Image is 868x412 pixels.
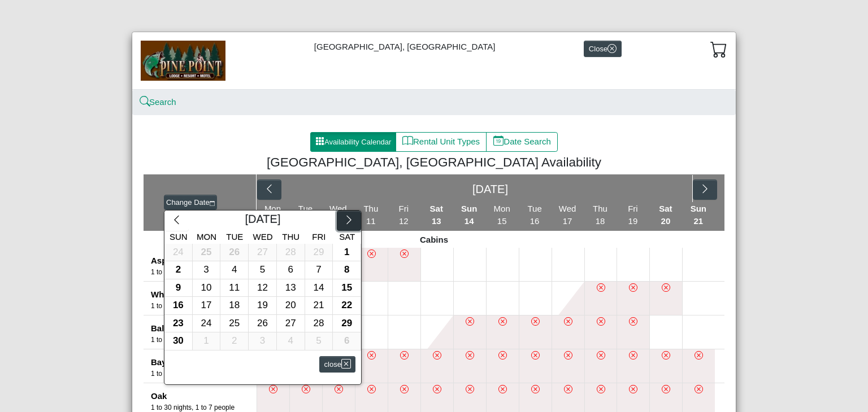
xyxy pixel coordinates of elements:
button: 25 [220,315,249,333]
div: 14 [305,279,333,297]
button: 19 [249,297,277,315]
button: 11 [220,279,249,297]
button: 20 [277,297,305,315]
button: 30 [164,332,193,350]
button: 9 [164,279,193,297]
svg: chevron right [344,214,354,225]
span: Sat [339,232,355,242]
button: 2 [220,332,249,350]
button: 7 [305,261,333,279]
svg: x square [341,359,350,368]
div: 20 [277,297,305,314]
button: 12 [249,279,277,297]
button: 27 [277,315,305,333]
button: 29 [305,244,333,262]
button: 24 [193,315,221,333]
button: 29 [333,315,361,333]
button: 15 [333,279,361,297]
button: 3 [249,332,277,350]
div: 12 [249,279,276,297]
button: 5 [249,261,277,279]
button: 27 [249,244,277,262]
div: 29 [305,244,333,261]
div: 28 [305,315,333,332]
div: 7 [305,261,333,279]
div: 9 [164,279,192,297]
button: 8 [333,261,361,279]
div: 5 [249,261,276,279]
div: 6 [277,261,305,279]
button: 2 [164,261,193,279]
button: 1 [333,244,361,262]
button: 14 [305,279,333,297]
div: 8 [333,261,361,279]
div: 27 [249,244,276,261]
button: 1 [193,332,221,350]
button: closex square [319,356,355,372]
div: 4 [277,332,305,350]
div: 1 [193,332,220,350]
button: 3 [193,261,221,279]
button: 4 [277,332,305,350]
div: 24 [164,244,192,261]
div: 3 [249,332,276,350]
div: 3 [193,261,220,279]
div: 24 [193,315,220,332]
button: 4 [220,261,249,279]
span: Mon [197,232,216,242]
button: chevron left [164,211,189,231]
div: 2 [164,261,192,279]
div: 11 [220,279,248,297]
button: 6 [333,332,361,350]
div: 5 [305,332,333,350]
button: 22 [333,297,361,315]
div: 2 [220,332,248,350]
div: 21 [305,297,333,314]
div: 18 [220,297,248,314]
button: 23 [164,315,193,333]
span: Wed [253,232,273,242]
div: 4 [220,261,248,279]
div: 22 [333,297,361,314]
div: 6 [333,332,361,350]
div: 19 [249,297,276,314]
button: 16 [164,297,193,315]
button: 5 [305,332,333,350]
div: [DATE] [189,211,337,231]
div: 16 [164,297,192,314]
div: 1 [333,244,361,261]
button: 21 [305,297,333,315]
span: Tue [226,232,243,242]
button: 18 [220,297,249,315]
span: Thu [282,232,300,242]
svg: chevron left [171,214,182,225]
div: 26 [249,315,276,332]
button: 24 [164,244,193,262]
div: 23 [164,315,192,332]
div: 17 [193,297,220,314]
div: 13 [277,279,305,297]
span: Fri [312,232,325,242]
button: 26 [249,315,277,333]
div: 29 [333,315,361,332]
button: 28 [305,315,333,333]
div: 28 [277,244,305,261]
button: 17 [193,297,221,315]
div: 25 [193,244,220,261]
button: 28 [277,244,305,262]
div: 27 [277,315,305,332]
button: 10 [193,279,221,297]
button: 13 [277,279,305,297]
button: 25 [193,244,221,262]
div: 30 [164,332,192,350]
div: 26 [220,244,248,261]
div: 25 [220,315,248,332]
button: chevron right [337,211,361,231]
span: Sun [170,232,188,242]
button: 6 [277,261,305,279]
div: 10 [193,279,220,297]
button: 26 [220,244,249,262]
